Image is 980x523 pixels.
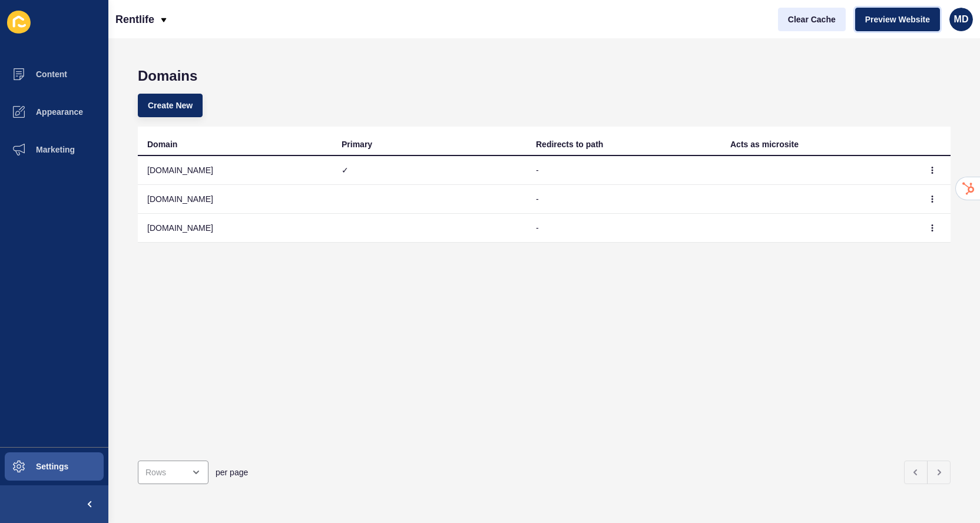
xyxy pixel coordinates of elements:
td: - [527,214,721,243]
p: Rentlife [115,5,154,34]
div: open menu [138,461,208,484]
div: Primary [342,138,372,150]
button: Create New [138,94,203,117]
td: - [527,156,721,185]
td: ✓ [332,156,527,185]
span: Preview Website [865,14,930,25]
span: Clear Cache [788,14,836,25]
button: Preview Website [855,8,940,31]
span: Create New [148,100,193,111]
td: [DOMAIN_NAME] [138,214,332,243]
td: [DOMAIN_NAME] [138,156,332,185]
span: per page [216,466,248,478]
span: MD [954,14,969,25]
div: Acts as microsite [730,138,799,150]
td: - [527,185,721,214]
div: Redirects to path [536,138,603,150]
h1: Domains [138,68,951,84]
td: [DOMAIN_NAME] [138,185,332,214]
div: Domain [147,138,177,150]
button: Clear Cache [778,8,846,31]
